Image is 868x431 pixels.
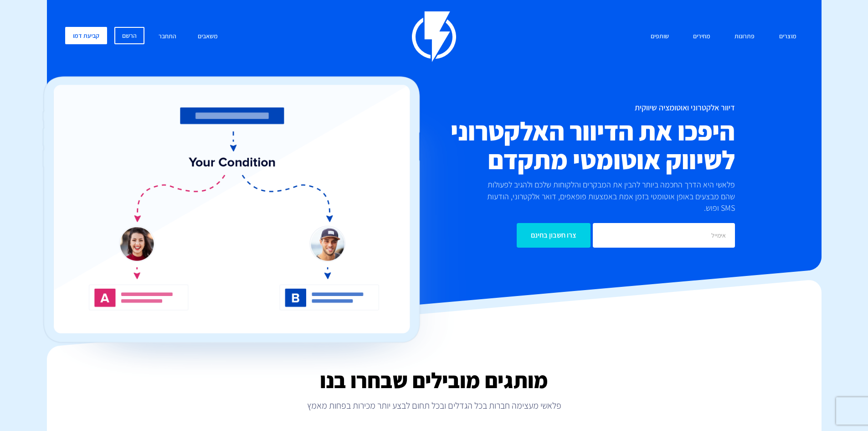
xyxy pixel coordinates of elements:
h2: היפכו את הדיוור האלקטרוני לשיווק אוטומטי מתקדם [380,117,735,174]
a: פתרונות [728,27,761,47]
a: התחבר [152,27,183,47]
input: צרו חשבון בחינם [517,223,591,248]
p: פלאשי היא הדרך החכמה ביותר להבין את המבקרים והלקוחות שלכם ולהגיב לפעולות שהם מבצעים באופן אוטומטי... [472,179,735,214]
a: מוצרים [772,27,803,47]
p: פלאשי מעצימה חברות בכל הגדלים ובכל תחום לבצע יותר מכירות בפחות מאמץ [47,399,822,412]
a: קביעת דמו [65,27,107,44]
h1: דיוור אלקטרוני ואוטומציה שיווקית [380,103,735,112]
input: אימייל [593,223,735,248]
a: שותפים [644,27,676,47]
a: משאבים [191,27,225,47]
a: מחירים [686,27,717,47]
h2: מותגים מובילים שבחרו בנו [47,369,822,392]
a: הרשם [114,27,144,44]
